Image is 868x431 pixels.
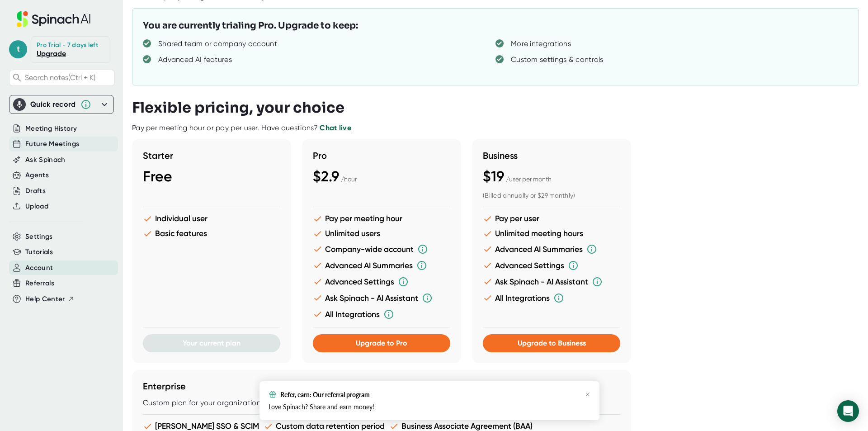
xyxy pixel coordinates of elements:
[158,55,232,64] div: Advanced AI features
[313,260,450,271] li: Advanced AI Summaries
[25,263,53,273] button: Account
[320,123,351,132] a: Chat live
[132,99,344,116] h3: Flexible pricing, your choice
[313,244,450,255] li: Company-wide account
[143,229,280,238] li: Basic features
[25,170,49,180] button: Agents
[264,422,385,431] li: Custom data retention period
[143,168,172,185] span: Free
[143,19,358,33] h3: You are currently trialing Pro. Upgrade to keep:
[506,175,552,183] span: / user per month
[9,40,27,58] span: t
[313,276,450,287] li: Advanced Settings
[518,339,586,347] span: Upgrade to Business
[132,123,351,133] div: Pay per meeting hour or pay per user. Have questions?
[313,293,450,303] li: Ask Spinach - AI Assistant
[143,381,620,392] h3: Enterprise
[483,293,620,303] li: All Integrations
[389,422,533,431] li: Business Associate Agreement (BAA)
[511,39,571,48] div: More integrations
[313,214,450,223] li: Pay per meeting hour
[25,155,66,165] button: Ask Spinach
[25,201,48,212] button: Upload
[25,232,53,242] button: Settings
[143,150,280,161] h3: Starter
[483,150,620,161] h3: Business
[158,39,277,48] div: Shared team or company account
[25,73,95,82] span: Search notes (Ctrl + K)
[483,192,620,200] div: (Billed annually or $29 monthly)
[511,55,604,64] div: Custom settings & controls
[483,229,620,238] li: Unlimited meeting hours
[37,41,98,49] div: Pro Trial - 7 days left
[483,214,620,223] li: Pay per user
[25,139,79,149] button: Future Meetings
[25,123,77,134] button: Meeting History
[313,168,339,185] span: $2.9
[313,309,450,320] li: All Integrations
[143,422,259,431] li: [PERSON_NAME] SSO & SCIM
[483,168,504,185] span: $19
[143,214,280,223] li: Individual user
[25,247,53,257] button: Tutorials
[25,186,46,196] button: Drafts
[313,229,450,238] li: Unlimited users
[356,339,407,347] span: Upgrade to Pro
[483,260,620,271] li: Advanced Settings
[483,276,620,287] li: Ask Spinach - AI Assistant
[25,294,65,304] span: Help Center
[143,334,280,352] button: Your current plan
[37,49,66,58] a: Upgrade
[25,294,75,304] button: Help Center
[30,100,76,109] div: Quick record
[837,400,859,422] div: Open Intercom Messenger
[313,150,450,161] h3: Pro
[13,95,110,114] div: Quick record
[313,334,450,352] button: Upgrade to Pro
[483,334,620,352] button: Upgrade to Business
[143,398,620,407] div: Custom plan for your organization, volume discounts available.
[341,175,357,183] span: / hour
[483,244,620,255] li: Advanced AI Summaries
[183,339,241,347] span: Your current plan
[25,278,54,289] button: Referrals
